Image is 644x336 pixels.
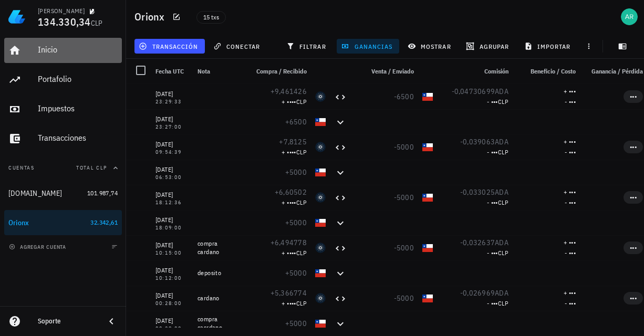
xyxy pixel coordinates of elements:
[76,164,107,171] span: Total CLP
[38,15,91,29] span: 134.330,34
[520,39,577,54] button: importar
[565,198,576,206] span: - •••
[134,8,169,25] h1: Orionx
[315,268,326,278] div: CLP-icon
[315,192,326,203] div: ADA-icon
[498,148,508,156] span: CLP
[591,67,643,75] span: Ganancia / Pérdida
[90,218,118,226] span: 32.342,61
[452,87,495,96] span: -0,04730699
[4,210,122,235] a: Orionx 32.342,61
[315,117,326,127] div: CLP-icon
[315,243,326,253] div: ADA-icon
[4,155,122,181] button: CuentasTotal CLP
[38,103,118,113] div: Impuestos
[487,98,498,106] span: - •••
[275,187,307,197] span: +6,60502
[422,192,433,203] div: CLP-icon
[565,299,576,307] span: - •••
[422,243,433,253] div: CLP-icon
[462,39,515,54] button: agrupar
[155,301,189,306] div: 00:28:00
[487,148,498,156] span: - •••
[394,92,414,101] span: -6500
[155,124,189,130] div: 23:27:00
[6,241,71,252] button: agregar cuenta
[256,67,307,75] span: Compra / Recibido
[155,250,189,256] div: 10:15:00
[155,99,189,104] div: 23:29:33
[87,189,118,197] span: 101.987,74
[630,92,637,100] span: •••
[315,142,326,152] div: ADA-icon
[155,114,189,124] div: [DATE]
[495,288,508,298] span: ADA
[498,98,508,106] span: CLP
[630,143,637,151] span: •••
[630,244,637,251] span: •••
[244,59,311,84] div: Compra / Recibido
[155,290,189,301] div: [DATE]
[487,299,498,307] span: - •••
[215,42,260,50] span: conectar
[271,288,307,298] span: +5,366774
[38,45,118,55] div: Inicio
[209,39,267,54] button: conectar
[403,39,458,54] button: mostrar
[498,198,508,206] span: CLP
[155,316,189,326] div: [DATE]
[422,293,433,303] div: CLP-icon
[4,97,122,122] a: Impuestos
[151,59,193,84] div: Fecha UTC
[343,42,392,50] span: ganancias
[141,42,198,50] span: transacción
[4,181,122,206] a: [DOMAIN_NAME] 101.987,74
[91,18,103,28] span: CLP
[630,294,637,302] span: •••
[565,98,576,106] span: - •••
[155,326,189,331] div: 00:28:00
[8,8,25,25] img: LedgiFi
[282,249,296,257] span: + ••••
[155,265,189,276] div: [DATE]
[282,198,296,206] span: + ••••
[394,193,414,202] span: -5000
[155,89,189,99] div: [DATE]
[11,244,66,250] span: agregar cuenta
[38,7,85,15] div: [PERSON_NAME]
[565,249,576,257] span: - •••
[285,319,307,328] span: +5000
[155,164,189,175] div: [DATE]
[285,218,307,227] span: +5000
[203,12,219,23] span: 15 txs
[394,243,414,253] span: -5000
[315,91,326,102] div: ADA-icon
[198,294,240,302] div: cardano
[285,167,307,177] span: +5000
[460,187,495,197] span: -0,033025
[531,67,576,75] span: Beneficio / Costo
[155,240,189,250] div: [DATE]
[38,317,97,325] div: Soporte
[155,225,189,230] div: 18:09:00
[337,39,399,54] button: ganancias
[410,42,451,50] span: mostrar
[279,137,307,146] span: +7,8125
[38,133,118,143] div: Transacciones
[155,139,189,150] div: [DATE]
[155,200,189,205] div: 18:12:36
[198,67,210,75] span: Nota
[394,293,414,303] span: -5000
[498,299,508,307] span: CLP
[193,59,244,84] div: Nota
[198,239,240,256] div: compra cardano
[315,167,326,177] div: CLP-icon
[134,39,205,54] button: transacción
[422,91,433,102] div: CLP-icon
[155,175,189,180] div: 06:53:00
[468,42,509,50] span: agrupar
[282,39,333,54] button: filtrar
[460,238,495,247] span: -0,032637
[315,318,326,329] div: CLP-icon
[4,38,122,63] a: Inicio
